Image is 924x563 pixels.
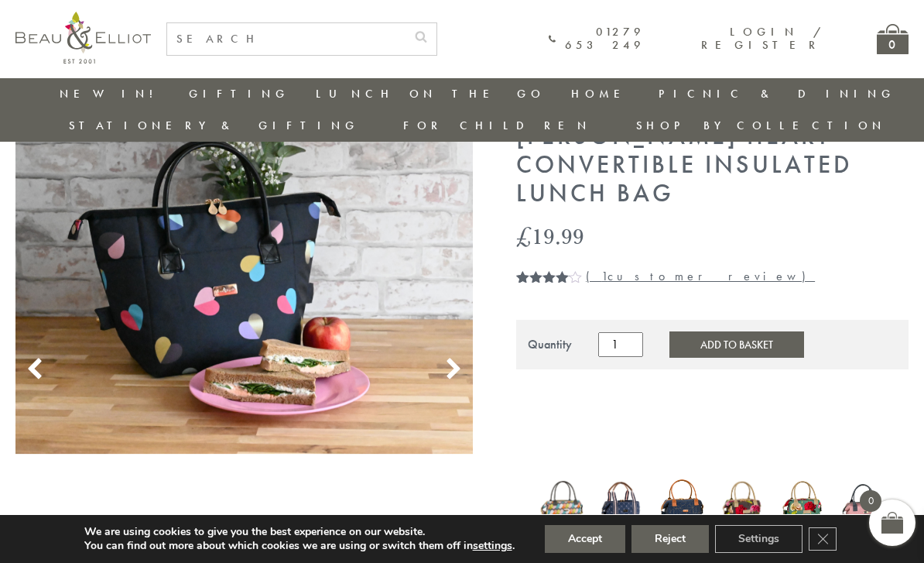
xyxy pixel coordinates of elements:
[316,86,545,101] a: Lunch On The Go
[840,475,885,535] img: Oxford quilted lunch bag mallow
[631,525,709,553] button: Reject
[539,476,584,537] a: Carnaby eclipse convertible lunch bag
[84,525,515,539] p: We are using cookies to give you the best experience on our website.
[516,220,584,252] bdi: 19.99
[860,490,881,512] span: 0
[84,539,515,553] p: You can find out more about which cookies we are using or switch them off in .
[549,26,645,53] a: 01279 653 249
[167,23,406,55] input: SEARCH
[189,86,289,101] a: Gifting
[659,475,704,534] img: Navy Broken-hearted Convertible Insulated Lunch Bag
[809,527,837,551] button: Close GDPR Cookie Banner
[516,220,532,252] span: £
[513,379,912,416] iframe: Secure express checkout frame
[15,12,151,64] img: logo
[780,475,825,538] a: Sarah Kelleher convertible lunch bag teal
[571,86,633,101] a: Home
[877,24,909,54] a: 0
[715,525,803,553] button: Settings
[528,338,572,352] div: Quantity
[516,270,570,363] span: Rated out of 5 based on customer rating
[545,525,625,553] button: Accept
[659,86,895,101] a: Picnic & Dining
[516,270,522,301] span: 1
[720,477,765,535] a: Sarah Kelleher Lunch Bag Dark Stone
[586,268,815,284] a: (1customer review)
[669,331,804,358] button: Add to Basket
[60,86,163,101] a: New in!
[598,332,643,357] input: Product quantity
[659,475,704,538] a: Navy Broken-hearted Convertible Insulated Lunch Bag
[516,270,583,283] div: Rated 4.00 out of 5
[600,478,645,532] img: Monogram Midnight Convertible Lunch Bag
[516,122,909,208] h1: [PERSON_NAME] Heart Convertible Insulated Lunch Bag
[473,539,512,553] button: settings
[69,118,359,133] a: Stationery & Gifting
[840,475,885,538] a: Oxford quilted lunch bag mallow
[780,475,825,534] img: Sarah Kelleher convertible lunch bag teal
[403,118,591,133] a: For Children
[720,477,765,531] img: Sarah Kelleher Lunch Bag Dark Stone
[513,417,912,455] iframe: Secure express checkout frame
[636,118,886,133] a: Shop by collection
[701,24,823,53] a: Login / Register
[601,268,607,284] span: 1
[600,478,645,536] a: Monogram Midnight Convertible Lunch Bag
[539,476,584,534] img: Carnaby eclipse convertible lunch bag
